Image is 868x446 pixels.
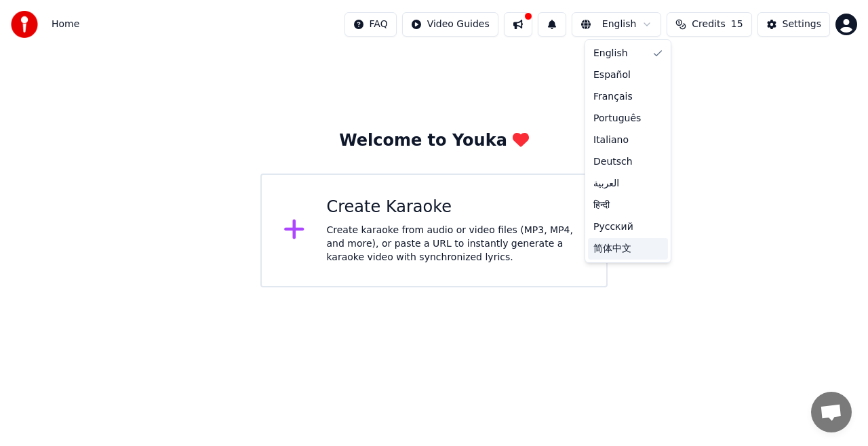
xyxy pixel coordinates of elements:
span: English [593,47,628,60]
span: Español [593,68,631,82]
span: Italiano [593,134,629,147]
span: 简体中文 [593,242,631,256]
span: Deutsch [593,155,633,169]
span: हिन्दी [593,199,610,212]
span: Русский [593,220,633,234]
span: العربية [593,177,619,190]
span: Português [593,112,641,125]
span: Français [593,90,633,104]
